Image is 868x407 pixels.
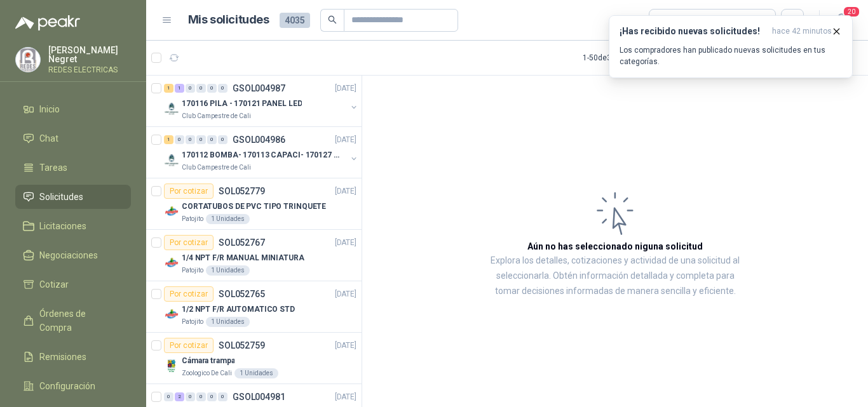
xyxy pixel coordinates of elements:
div: Por cotizar [164,286,214,302]
a: Por cotizarSOL052767[DATE] Company Logo1/4 NPT F/R MANUAL MINIATURAPatojito1 Unidades [146,230,362,281]
p: Patojito [182,317,203,327]
div: 0 [186,135,195,144]
img: Company Logo [16,48,40,72]
p: [DATE] [335,185,356,197]
p: 1/4 NPT F/R MANUAL MINIATURA [182,252,304,264]
div: 0 [186,84,195,93]
p: GSOL004986 [233,135,285,144]
span: Negociaciones [39,248,98,262]
img: Company Logo [164,358,179,373]
p: [DATE] [335,391,356,403]
img: Company Logo [164,307,179,322]
span: Solicitudes [39,190,83,204]
p: Cámara trampa [182,355,234,367]
h3: Aún no has seleccionado niguna solicitud [527,239,703,253]
p: Club Campestre de Cali [182,111,251,121]
span: search [328,15,337,24]
div: Por cotizar [164,183,214,199]
button: 20 [830,9,853,32]
div: 0 [207,84,217,93]
a: Por cotizarSOL052765[DATE] Company Logo1/2 NPT F/R AUTOMATICO STDPatojito1 Unidades [146,281,362,333]
p: [PERSON_NAME] Negret [48,46,131,63]
p: 1/2 NPT F/R AUTOMATICO STD [182,304,295,316]
span: Inicio [39,102,60,116]
a: Chat [15,126,131,150]
p: SOL052767 [219,238,265,247]
a: Por cotizarSOL052759[DATE] Company LogoCámara trampaZoologico De Cali1 Unidades [146,333,362,384]
span: Licitaciones [39,219,86,233]
div: 1 [164,84,173,93]
div: 1 - 50 de 3472 [583,48,665,68]
a: Tareas [15,156,131,180]
a: Solicitudes [15,185,131,209]
span: Cotizar [39,277,69,291]
span: Configuración [39,379,95,393]
div: 0 [196,84,206,93]
a: Negociaciones [15,243,131,267]
img: Logo peakr [15,15,80,30]
div: 0 [164,392,173,401]
p: GSOL004987 [233,84,285,93]
img: Company Logo [164,204,179,219]
p: Club Campestre de Cali [182,163,251,173]
div: Por cotizar [164,235,214,250]
div: 0 [196,392,206,401]
p: [DATE] [335,83,356,95]
p: SOL052765 [219,290,265,298]
div: 0 [218,84,227,93]
div: Por cotizar [164,338,214,353]
h3: ¡Has recibido nuevas solicitudes! [620,26,767,37]
div: Todas [657,13,684,27]
img: Company Logo [164,152,179,168]
div: 1 [164,135,173,144]
a: Configuración [15,374,131,398]
span: hace 42 minutos [772,26,832,37]
div: 1 [175,84,184,93]
h1: Mis solicitudes [188,11,269,29]
div: 0 [196,135,206,144]
span: Remisiones [39,350,86,364]
p: SOL052779 [219,187,265,196]
p: [DATE] [335,237,356,249]
div: 1 Unidades [206,317,250,327]
div: 1 Unidades [206,214,250,224]
p: [DATE] [335,340,356,352]
span: 20 [843,6,860,18]
div: 1 Unidades [206,265,250,276]
p: 170112 BOMBA- 170113 CAPACI- 170127 MOTOR 170119 R [182,149,340,161]
div: 0 [218,392,227,401]
p: Explora los detalles, cotizaciones y actividad de una solicitud al seleccionarla. Obtén informaci... [489,253,741,299]
img: Company Logo [164,101,179,116]
p: Los compradores han publicado nuevas solicitudes en tus categorías. [620,44,842,67]
a: 1 1 0 0 0 0 GSOL004987[DATE] Company Logo170116 PILA - 170121 PANEL LEDClub Campestre de Cali [164,81,359,121]
span: Órdenes de Compra [39,307,119,335]
a: Cotizar [15,272,131,297]
a: Por cotizarSOL052779[DATE] Company LogoCORTATUBOS DE PVC TIPO TRINQUETEPatojito1 Unidades [146,178,362,230]
span: Chat [39,131,58,145]
span: Tareas [39,161,67,175]
a: Remisiones [15,345,131,369]
span: 4035 [280,13,310,28]
div: 2 [175,392,184,401]
p: REDES ELECTRICAS [48,66,131,74]
button: ¡Has recibido nuevas solicitudes!hace 42 minutos Los compradores han publicado nuevas solicitudes... [609,15,853,78]
div: 0 [175,135,184,144]
a: 1 0 0 0 0 0 GSOL004986[DATE] Company Logo170112 BOMBA- 170113 CAPACI- 170127 MOTOR 170119 RClub C... [164,132,359,173]
p: 170116 PILA - 170121 PANEL LED [182,98,302,110]
p: [DATE] [335,134,356,146]
p: Patojito [182,214,203,224]
div: 0 [207,135,217,144]
p: [DATE] [335,288,356,300]
p: CORTATUBOS DE PVC TIPO TRINQUETE [182,201,326,213]
a: Inicio [15,97,131,121]
a: Órdenes de Compra [15,302,131,340]
div: 0 [218,135,227,144]
div: 0 [207,392,217,401]
img: Company Logo [164,255,179,270]
div: 0 [186,392,195,401]
div: 1 Unidades [234,368,278,378]
a: Licitaciones [15,214,131,238]
p: Patojito [182,265,203,276]
p: SOL052759 [219,341,265,350]
p: GSOL004981 [233,392,285,401]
